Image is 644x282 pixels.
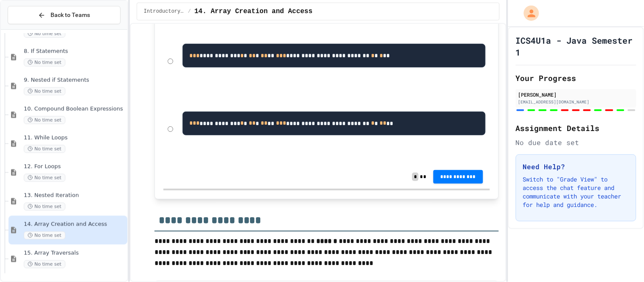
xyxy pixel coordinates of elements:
[516,72,636,84] h2: Your Progress
[518,91,634,98] div: [PERSON_NAME]
[188,8,191,15] span: /
[523,175,629,209] p: Switch to "Grade View" to access the chat feature and communicate with your teacher for help and ...
[8,6,121,24] button: Back to Teams
[24,30,65,38] span: No time set
[24,232,65,240] span: No time set
[24,192,126,199] span: 13. Nested Iteration
[24,77,126,84] span: 9. Nested if Statements
[24,116,65,124] span: No time set
[24,134,126,142] span: 11. While Loops
[24,163,126,170] span: 12. For Loops
[518,99,634,105] div: [EMAIL_ADDRESS][DOMAIN_NAME]
[24,48,126,55] span: 8. If Statements
[24,87,65,95] span: No time set
[24,260,65,268] span: No time set
[516,122,636,134] h2: Assignment Details
[24,106,126,113] span: 10. Compound Boolean Expressions
[24,145,65,153] span: No time set
[24,250,126,257] span: 15. Array Traversals
[51,11,90,20] span: Back to Teams
[515,3,541,23] div: My Account
[194,6,312,17] span: 14. Array Creation and Access
[516,137,636,148] div: No due date set
[24,203,65,211] span: No time set
[516,34,636,58] h1: ICS4U1a - Java Semester 1
[24,174,65,182] span: No time set
[144,8,185,15] span: Introductory Java Concepts
[24,221,126,228] span: 14. Array Creation and Access
[24,59,65,67] span: No time set
[523,162,629,172] h3: Need Help?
